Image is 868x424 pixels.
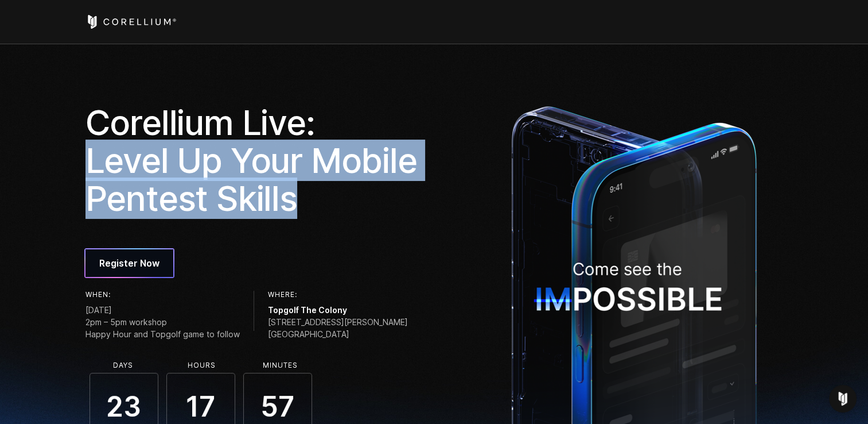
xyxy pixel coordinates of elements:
li: Minutes [246,361,315,369]
div: Open Intercom Messenger [829,385,857,413]
a: Register Now [85,249,173,277]
h6: When: [85,291,240,299]
span: Topgolf The Colony [268,304,408,316]
li: Days [89,361,158,369]
span: 2pm – 5pm workshop Happy Hour and Topgolf game to follow [85,316,240,340]
a: Corellium Home [85,15,177,29]
span: [STREET_ADDRESS][PERSON_NAME] [GEOGRAPHIC_DATA] [268,316,408,340]
li: Hours [168,361,236,369]
h1: Corellium Live: Level Up Your Mobile Pentest Skills [85,103,426,217]
span: [DATE] [85,304,240,316]
span: Register Now [99,256,159,270]
h6: Where: [268,291,408,299]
